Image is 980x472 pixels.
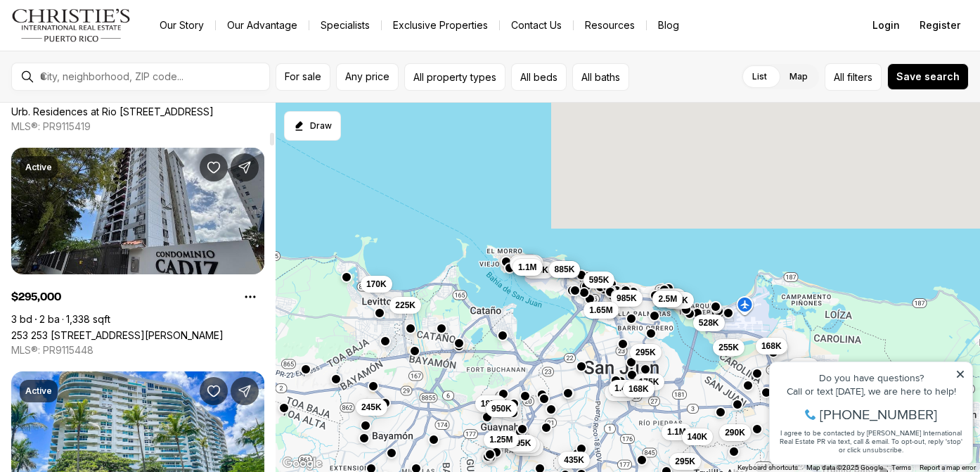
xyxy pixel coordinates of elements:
[510,255,541,272] button: 795K
[623,381,655,397] button: 168K
[500,15,573,35] button: Contact Us
[633,374,665,390] button: 175K
[481,398,501,409] span: 185K
[516,259,536,270] span: 478K
[572,63,629,91] button: All baths
[558,452,590,468] button: 435K
[356,399,387,416] button: 245K
[636,347,656,358] span: 295K
[489,434,512,445] span: 1.25M
[719,424,751,441] button: 290K
[834,70,844,84] span: All
[336,63,399,91] button: Any price
[693,314,725,331] button: 528K
[510,256,542,273] button: 478K
[669,453,701,470] button: 295K
[718,342,739,353] span: 255K
[284,111,341,141] button: Start drawing
[11,329,224,341] a: 253 253 CALLE CHILE CONDO CADIZ #9D, SAN JUAN PR, 00917
[200,153,228,181] button: Save Property: 253 253 CALLE CHILE CONDO CADIZ #9D
[761,340,782,352] span: 168K
[15,45,203,55] div: Call or text [DATE], we are here to help!
[872,20,900,31] span: Login
[58,66,175,80] span: [PHONE_NUMBER]
[668,295,688,306] span: 595K
[475,395,507,412] button: 185K
[658,293,677,305] span: 2.5M
[389,297,421,314] button: 225K
[699,317,719,329] span: 528K
[15,32,203,42] div: Do you have questions?
[667,426,686,438] span: 1.1M
[825,63,882,91] button: Allfilters
[662,423,692,440] button: 1.1M
[25,162,52,173] p: Active
[584,302,618,319] button: 1.65M
[688,431,708,442] span: 140K
[628,383,649,395] span: 168K
[231,153,259,181] button: Share Property
[484,431,518,448] button: 1.25M
[518,262,537,273] span: 1.1M
[361,276,392,293] button: 170K
[682,428,714,445] button: 140K
[639,376,659,388] span: 175K
[778,64,819,89] label: Map
[309,15,381,35] a: Specialists
[725,427,745,438] span: 290K
[896,71,960,82] span: Save search
[231,377,259,405] button: Share Property
[574,15,646,35] a: Resources
[395,300,415,311] span: 225K
[366,279,387,290] span: 170K
[564,454,584,466] span: 435K
[887,63,969,90] button: Save search
[549,261,581,278] button: 885K
[675,456,695,467] span: 295K
[345,71,389,82] span: Any price
[605,384,636,401] button: 775K
[609,380,643,397] button: 1.48M
[614,383,638,394] span: 1.48M
[589,274,610,286] span: 595K
[911,11,969,39] button: Register
[361,402,382,413] span: 245K
[382,15,499,35] a: Exclusive Properties
[11,8,131,42] img: logo
[505,435,537,452] button: 995K
[647,15,690,35] a: Blog
[18,87,200,113] span: I agree to be contacted by [PERSON_NAME] International Real Estate PR via text, call & email. To ...
[652,291,683,307] button: 2.5M
[285,71,321,82] span: For sale
[200,377,228,405] button: Save Property: 550 AVENIDA CONSTITUCION #1210
[756,338,787,355] button: 168K
[713,339,744,356] button: 255K
[741,64,778,89] label: List
[920,20,960,31] span: Register
[404,63,505,91] button: All property types
[611,290,643,307] button: 985K
[25,385,52,397] p: Active
[655,288,687,305] button: 350K
[589,305,612,316] span: 1.65M
[511,438,531,449] span: 995K
[486,400,517,417] button: 950K
[276,63,330,91] button: For sale
[847,70,872,84] span: filters
[11,106,214,117] a: Urb. Residences at Rio CALLE GANGES #74, BAYAMON PR, 00956
[584,272,615,288] button: 595K
[491,403,512,414] span: 950K
[216,15,309,35] a: Our Advantage
[148,15,215,35] a: Our Story
[512,259,543,276] button: 1.1M
[630,344,662,361] button: 295K
[511,63,567,91] button: All beds
[864,11,908,39] button: Login
[236,283,264,311] button: Property options
[555,264,575,275] span: 885K
[617,293,637,304] span: 985K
